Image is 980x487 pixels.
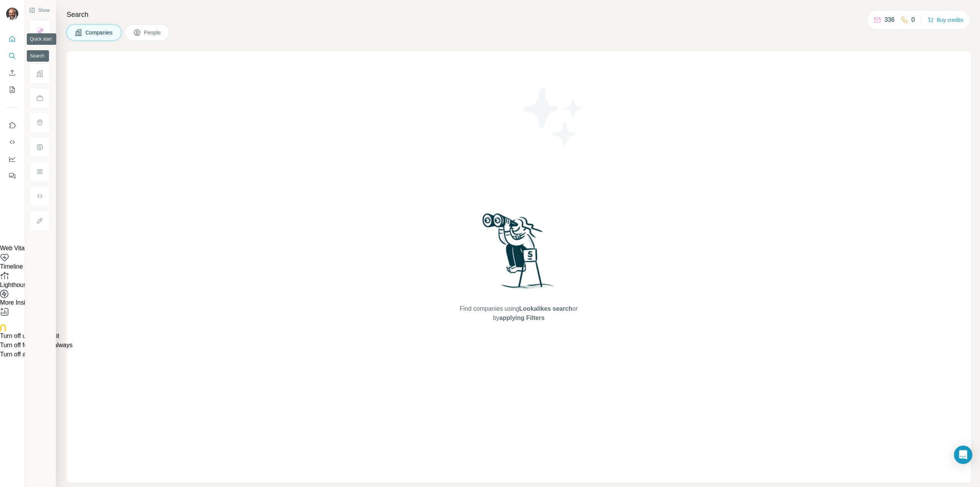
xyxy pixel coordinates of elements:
[519,305,572,312] span: Lookalikes search
[6,8,18,20] img: Avatar
[954,446,972,464] div: Open Intercom Messenger
[6,83,18,97] button: My lists
[884,15,895,25] p: 336
[479,211,559,297] img: Surfe Illustration - Woman searching with binoculars
[6,66,18,80] button: Enrich CSV
[85,29,113,36] span: Companies
[519,82,588,151] img: Surfe Illustration - Stars
[928,15,963,25] button: Buy credits
[24,5,55,16] button: Show
[6,152,18,166] button: Dashboard
[499,315,544,321] span: applying Filters
[67,9,971,20] h4: Search
[144,29,162,36] span: People
[6,118,18,132] button: Use Surfe on LinkedIn
[6,32,18,46] button: Quick start
[6,135,18,149] button: Use Surfe API
[911,15,915,25] p: 0
[6,49,18,63] button: Search
[6,169,18,183] button: Feedback
[457,304,580,323] span: Find companies using or by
